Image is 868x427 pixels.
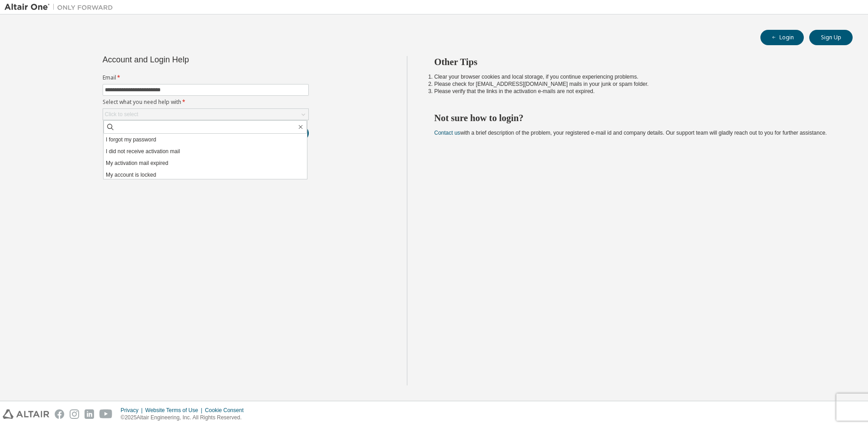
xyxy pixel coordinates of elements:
div: Click to select [105,111,138,118]
h2: Other Tips [434,56,837,68]
img: altair_logo.svg [3,409,49,419]
img: linkedin.svg [85,409,94,419]
div: Account and Login Help [103,56,268,63]
img: Altair One [5,3,118,12]
div: Click to select [103,109,308,120]
img: facebook.svg [55,409,64,419]
h2: Not sure how to login? [434,112,837,124]
li: I forgot my password [104,134,307,145]
img: instagram.svg [70,409,79,419]
label: Email [103,74,309,81]
span: with a brief description of the problem, your registered e-mail id and company details. Our suppo... [434,130,827,136]
button: Sign Up [809,30,853,45]
div: Website Terms of Use [145,407,205,414]
p: © 2025 Altair Engineering, Inc. All Rights Reserved. [121,414,249,422]
div: Privacy [121,407,145,414]
label: Select what you need help with [103,99,309,106]
div: Cookie Consent [205,407,249,414]
a: Contact us [434,130,460,136]
img: youtube.svg [99,409,113,419]
li: Please check for [EMAIL_ADDRESS][DOMAIN_NAME] mails in your junk or spam folder. [434,80,837,88]
button: Login [760,30,804,45]
li: Please verify that the links in the activation e-mails are not expired. [434,88,837,95]
li: Clear your browser cookies and local storage, if you continue experiencing problems. [434,73,837,80]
